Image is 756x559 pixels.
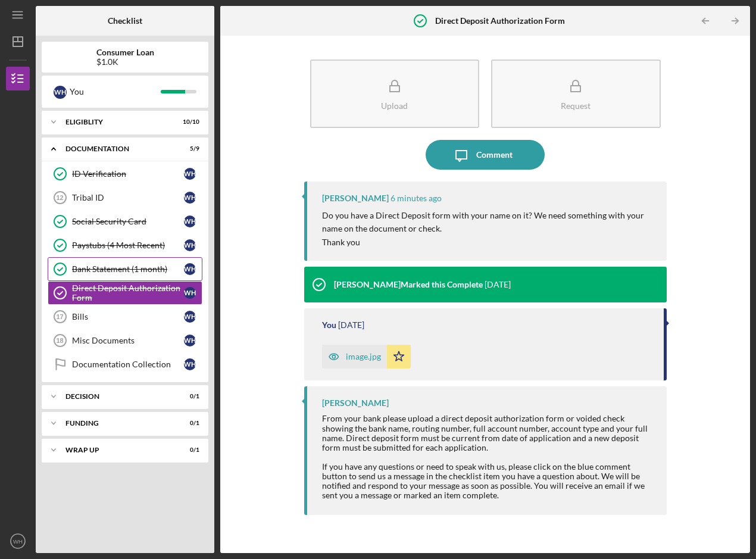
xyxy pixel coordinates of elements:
[184,311,196,323] div: W H
[72,312,184,321] div: Bills
[334,280,483,289] div: [PERSON_NAME] Marked this Complete
[70,82,161,102] div: You
[184,239,196,251] div: W H
[96,48,154,57] b: Consumer Loan
[184,335,196,346] div: W H
[435,16,565,26] b: Direct Deposit Authorization Form
[48,305,202,329] a: 17BillsWH
[178,393,199,400] div: 0 / 1
[65,446,170,454] div: Wrap up
[184,263,196,275] div: W H
[184,216,196,227] div: W H
[491,60,661,128] button: Request
[178,420,199,427] div: 0 / 1
[322,209,655,236] p: Do you have a Direct Deposit form with your name on it? We need something with your name on the d...
[72,283,184,302] div: Direct Deposit Authorization Form
[476,140,513,170] div: Comment
[184,168,196,180] div: W H
[184,192,196,204] div: W H
[65,118,170,126] div: Eligiblity
[178,446,199,454] div: 0 / 1
[391,193,442,203] time: 2025-08-11 19:18
[310,60,480,128] button: Upload
[322,320,336,330] div: You
[96,57,154,67] div: $1.0K
[48,329,202,352] a: 18Misc DocumentsWH
[72,193,184,202] div: Tribal ID
[338,320,364,330] time: 2025-07-16 21:41
[322,398,389,408] div: [PERSON_NAME]
[72,360,184,369] div: Documentation Collection
[72,241,184,250] div: Paystubs (4 Most Recent)
[48,281,202,305] a: Direct Deposit Authorization FormWH
[6,529,30,553] button: WH
[72,217,184,226] div: Social Security Card
[48,186,202,210] a: 12Tribal IDWH
[322,193,389,203] div: [PERSON_NAME]
[54,86,67,99] div: W H
[178,118,199,126] div: 10 / 10
[184,287,196,299] div: W H
[184,358,196,370] div: W H
[322,462,655,500] div: If you have any questions or need to speak with us, please click on the blue comment button to se...
[48,352,202,376] a: Documentation CollectionWH
[485,280,511,289] time: 2025-07-29 18:27
[322,236,655,249] p: Thank you
[108,16,142,26] b: Checklist
[72,336,184,345] div: Misc Documents
[65,145,170,152] div: Documentation
[48,162,202,186] a: ID VerificationWH
[322,345,411,368] button: image.jpg
[346,352,381,361] div: image.jpg
[322,414,655,452] div: From your bank please upload a direct deposit authorization form or voided check showing the bank...
[48,257,202,281] a: Bank Statement (1 month)WH
[56,194,63,201] tspan: 12
[56,313,63,320] tspan: 17
[426,140,545,170] button: Comment
[178,145,199,152] div: 5 / 9
[65,393,170,400] div: Decision
[72,169,184,179] div: ID Verification
[56,337,63,344] tspan: 18
[381,101,408,110] div: Upload
[48,210,202,233] a: Social Security CardWH
[561,101,591,110] div: Request
[13,538,23,545] text: WH
[48,233,202,257] a: Paystubs (4 Most Recent)WH
[72,264,184,274] div: Bank Statement (1 month)
[65,420,170,427] div: Funding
